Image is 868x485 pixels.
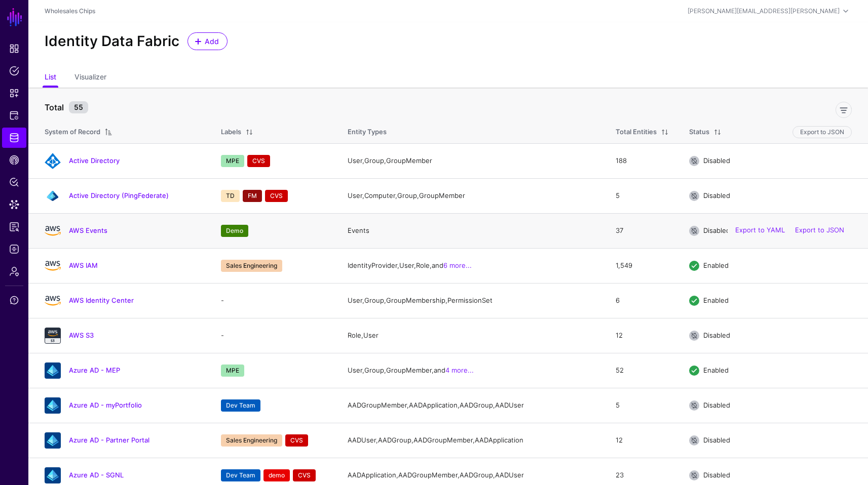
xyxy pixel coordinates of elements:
[703,331,730,339] span: Disabled
[6,6,23,28] a: SGNL
[69,261,98,269] a: AWS IAM
[221,127,241,137] div: Labels
[221,225,248,237] span: Demo
[689,127,709,137] div: Status
[9,295,19,305] span: Support
[9,110,19,120] span: Protected Systems
[9,199,19,210] span: Data Lens
[9,244,19,254] span: Logs
[45,68,56,88] a: List
[795,226,844,234] a: Export to JSON
[221,399,260,412] span: Dev Team
[45,153,61,169] img: svg+xml;base64,PHN2ZyB4bWxucz0iaHR0cDovL3d3dy53My5vcmcvMjAwMC9zdmciIHhtbG5zOnhsaW5rPSJodHRwOi8vd3...
[69,471,124,479] a: Azure AD - SGNL
[616,127,657,137] div: Total Entities
[337,248,606,283] td: IdentityProvider, User, Role, and
[9,66,19,76] span: Policies
[337,423,606,458] td: AADUser, AADGroup, AADGroupMember, AADApplication
[9,222,19,232] span: Reports
[45,102,64,112] strong: Total
[703,191,730,199] span: Disabled
[69,401,142,409] a: Azure AD - myPortfolio
[265,190,288,202] span: CVS
[606,388,679,423] td: 5
[9,44,19,54] span: Dashboard
[703,401,730,409] span: Disabled
[74,68,106,88] a: Visualizer
[2,38,26,59] a: Dashboard
[45,127,100,137] div: System of Record
[606,213,679,248] td: 37
[703,296,729,304] span: Enabled
[348,128,387,136] span: Entity Types
[606,248,679,283] td: 1,549
[45,362,61,379] img: svg+xml;base64,PHN2ZyB3aWR0aD0iNjQiIGhlaWdodD0iNjQiIHZpZXdCb3g9IjAgMCA2NCA2NCIgZmlsbD0ibm9uZSIgeG...
[2,239,26,259] a: Logs
[211,318,337,353] td: -
[69,226,107,234] a: AWS Events
[293,469,316,481] span: CVS
[606,353,679,388] td: 52
[69,101,88,113] small: 55
[211,283,337,318] td: -
[606,178,679,213] td: 5
[204,36,220,47] span: Add
[285,434,308,447] span: CVS
[2,217,26,237] a: Reports
[2,128,26,148] a: Identity Data Fabric
[45,223,61,239] img: svg+xml;base64,PD94bWwgdmVyc2lvbj0iMS4wIiBlbmNvZGluZz0idXRmLTgiPz4KPCEtLSBHZW5lcmF0b3I6IEFkb2JlIE...
[792,126,852,138] button: Export to JSON
[337,283,606,318] td: User, Group, GroupMembership, PermissionSet
[337,178,606,213] td: User, Computer, Group, GroupMember
[263,469,290,481] span: demo
[2,194,26,215] a: Data Lens
[221,469,260,481] span: Dev Team
[735,226,785,234] a: Export to YAML
[703,226,730,234] span: Disabled
[9,266,19,276] span: Admin
[703,156,730,165] span: Disabled
[337,213,606,248] td: Events
[2,261,26,281] a: Admin
[45,328,61,344] img: svg+xml;base64,PHN2ZyB3aWR0aD0iNjQiIGhlaWdodD0iNjQiIHZpZXdCb3g9IjAgMCA2NCA2NCIgZmlsbD0ibm9uZSIgeG...
[688,7,840,16] div: [PERSON_NAME][EMAIL_ADDRESS][PERSON_NAME]
[221,155,244,167] span: MPE
[606,423,679,458] td: 12
[337,318,606,353] td: Role, User
[2,150,26,170] a: CAEP Hub
[45,432,61,449] img: svg+xml;base64,PHN2ZyB3aWR0aD0iNjQiIGhlaWdodD0iNjQiIHZpZXdCb3g9IjAgMCA2NCA2NCIgZmlsbD0ibm9uZSIgeG...
[9,155,19,165] span: CAEP Hub
[45,33,179,50] h2: Identity Data Fabric
[9,88,19,98] span: Snippets
[69,436,149,444] a: Azure AD - Partner Portal
[2,83,26,103] a: Snippets
[606,283,679,318] td: 6
[2,105,26,126] a: Protected Systems
[69,156,120,165] a: Active Directory
[221,260,282,272] span: Sales Engineering
[187,32,228,50] a: Add
[445,366,474,374] a: 4 more...
[606,143,679,178] td: 188
[247,155,270,167] span: CVS
[2,172,26,192] a: Policy Lens
[443,261,472,269] a: 6 more...
[703,261,729,269] span: Enabled
[221,190,240,202] span: TD
[45,293,61,309] img: svg+xml;base64,PHN2ZyB4bWxucz0iaHR0cDovL3d3dy53My5vcmcvMjAwMC9zdmciIHhtbG5zOnhsaW5rPSJodHRwOi8vd3...
[703,471,730,479] span: Disabled
[243,190,262,202] span: FM
[221,365,244,377] span: MPE
[9,133,19,143] span: Identity Data Fabric
[337,388,606,423] td: AADGroupMember, AADApplication, AADGroup, AADUser
[703,366,729,374] span: Enabled
[69,366,120,374] a: Azure AD - MEP
[45,467,61,483] img: svg+xml;base64,PHN2ZyB3aWR0aD0iNjQiIGhlaWdodD0iNjQiIHZpZXdCb3g9IjAgMCA2NCA2NCIgZmlsbD0ibm9uZSIgeG...
[69,331,94,339] a: AWS S3
[45,188,61,204] img: svg+xml;base64,PHN2ZyB3aWR0aD0iNjQiIGhlaWdodD0iNjQiIHZpZXdCb3g9IjAgMCA2NCA2NCIgZmlsbD0ibm9uZSIgeG...
[606,318,679,353] td: 12
[337,143,606,178] td: User, Group, GroupMember
[45,7,95,15] a: Wholesales Chips
[221,434,282,447] span: Sales Engineering
[337,353,606,388] td: User, Group, GroupMember, and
